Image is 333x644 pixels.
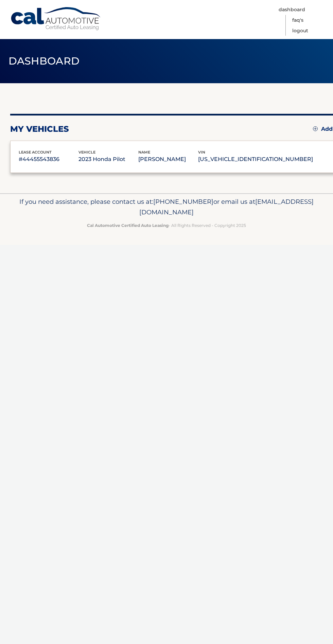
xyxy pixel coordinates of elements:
h2: my vehicles [10,124,69,134]
img: add.svg [313,126,318,131]
span: Dashboard [8,55,80,67]
p: If you need assistance, please contact us at: or email us at [10,196,323,218]
a: Dashboard [279,4,305,15]
p: #44455543836 [19,155,78,164]
strong: Cal Automotive Certified Auto Leasing [87,223,169,228]
span: [PHONE_NUMBER] [153,198,213,205]
p: 2023 Honda Pilot [78,155,138,164]
p: - All Rights Reserved - Copyright 2025 [10,222,323,229]
span: lease account [19,150,52,155]
a: Cal Automotive [10,7,102,31]
span: vehicle [78,150,95,155]
p: [PERSON_NAME] [138,155,198,164]
a: FAQ's [292,15,303,25]
p: [US_VEHICLE_IDENTIFICATION_NUMBER] [198,155,313,164]
a: Logout [292,25,308,36]
span: vin [198,150,205,155]
span: name [138,150,150,155]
